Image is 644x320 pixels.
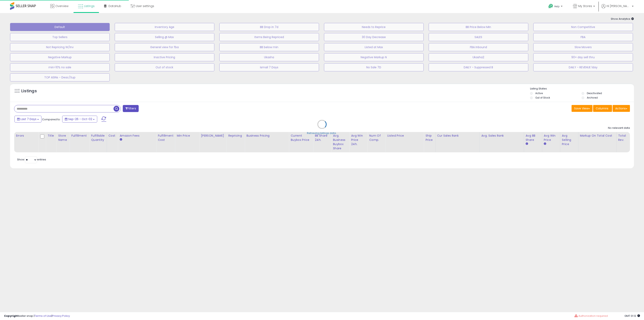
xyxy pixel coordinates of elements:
button: 30 Day Decrease [324,33,424,41]
button: Ukasha [219,53,319,61]
button: No Sale 7D [324,63,424,71]
button: Slow Movers [533,43,633,51]
button: Default [10,23,110,31]
button: 90+ day sell thru [533,53,633,61]
button: FBA Inbound [429,43,528,51]
button: Needs to Reprice [324,23,424,31]
button: DAILY - REVENUE 1day [533,63,633,71]
button: Inventory Age [115,23,214,31]
a: Hi [PERSON_NAME] [601,4,634,13]
button: Inactive Pricing [115,53,214,61]
button: Listed at Max [324,43,424,51]
button: min>10% no sale [10,63,110,71]
div: Retrieving listings data.. [307,131,337,135]
button: Negative Markup [10,53,110,61]
button: Generel view for fba [115,43,214,51]
button: Non Competitive [533,23,633,31]
button: Negative Markup N [324,53,424,61]
button: Out of stock [115,63,214,71]
button: Items Being Repriced [219,33,319,41]
span: Help [554,5,560,8]
button: TOP ASINs - Deac/Sup [10,73,110,81]
span: DataHub [108,4,121,8]
span: Show Analytics [611,17,634,21]
button: Not Repricing W/Inv [10,43,110,51]
a: Help [545,1,567,13]
button: Ukasha2 [429,53,528,61]
button: BB Price Below Min [429,23,528,31]
button: Top Sellers [10,33,110,41]
button: SALES [429,33,528,41]
span: Listings [84,4,95,8]
button: Selling @ Max [115,33,214,41]
span: Hi [PERSON_NAME] [607,4,631,8]
button: Ismail 7 Days [219,63,319,71]
button: BB below min [219,43,319,51]
button: DAILY - Suppressed B [429,63,528,71]
i: Get Help [548,4,553,9]
span: My Stores [578,4,592,8]
button: BB Drop in 7d [219,23,319,31]
span: Overview [55,4,68,8]
button: FBA [533,33,633,41]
